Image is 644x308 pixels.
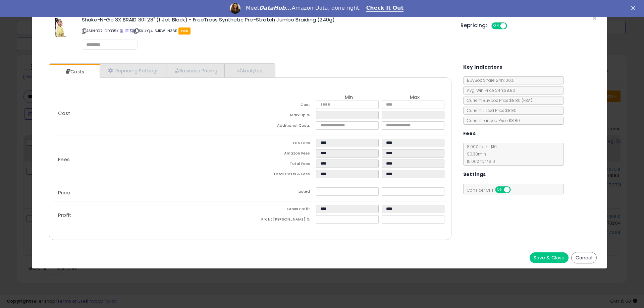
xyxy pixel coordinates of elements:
[53,190,250,195] p: Price
[250,111,316,121] td: Mark up %
[250,160,316,170] td: Total Fees
[316,95,382,101] th: Min
[496,187,504,193] span: ON
[492,23,500,29] span: ON
[382,95,447,101] th: Max
[250,170,316,180] td: Total Costs & Fees
[631,6,638,10] div: Close
[366,5,404,12] a: Check It Out
[463,63,502,71] h5: Key Indicators
[464,118,520,123] span: Current Landed Price: $8.80
[464,187,520,193] span: Consider CPT:
[250,121,316,132] td: Additional Costs
[461,23,487,28] h5: Repricing:
[250,139,316,149] td: FBA Fees
[506,23,517,29] span: OFF
[464,159,495,164] span: 15.00 % for > $10
[250,215,316,226] td: Profit [PERSON_NAME] %
[82,17,450,22] h3: Shake-N-Go 3X BRAID 301 28" (1 Jet Black) - FreeTress Synthetic Pre-Stretch Jumbo Braiding (240g)
[166,64,225,77] a: Business Pricing
[82,25,450,36] p: ASIN: B07LGDBB5K | SKU: Q4-5JRW-N36B
[463,129,476,138] h5: Fees
[53,17,66,37] img: 41YfOfb+8XL._SL60_.jpg
[592,13,597,23] span: ×
[53,157,250,162] p: Fees
[522,98,532,103] span: ( FBA )
[250,187,316,198] td: Listed
[464,77,514,83] span: BuyBox Share 24h: 100%
[530,252,569,263] button: Save & Close
[509,98,532,103] span: $8.80
[464,87,515,93] span: Avg. Win Price 24h: $8.80
[178,27,191,35] span: FBA
[246,5,361,11] div: Meet Amazon Data, done right.
[259,5,292,11] i: DataHub...
[100,64,166,77] a: Repricing Settings
[509,187,520,193] span: OFF
[464,144,497,164] span: 8.00 % for <= $10
[230,3,240,14] img: Profile image for Georgie
[129,28,133,34] a: Your listing only
[464,98,532,103] span: Current Buybox Price:
[120,28,123,34] a: BuyBox page
[464,151,486,157] span: $0.30 min
[225,64,274,77] a: Analytics
[53,111,250,116] p: Cost
[250,205,316,215] td: Gross Profit
[49,65,99,78] a: Costs
[571,252,597,263] button: Cancel
[250,101,316,111] td: Cost
[463,170,486,179] h5: Settings
[250,149,316,160] td: Amazon Fees
[53,212,250,218] p: Profit
[125,28,128,34] a: All offer listings
[464,108,517,113] span: Current Listed Price: $8.80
